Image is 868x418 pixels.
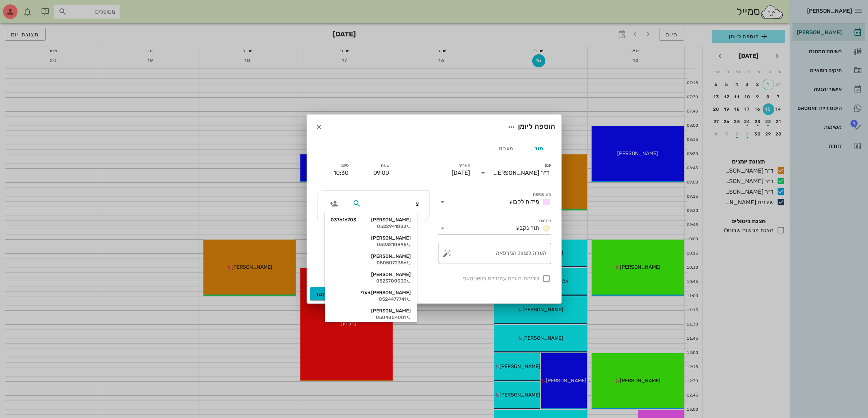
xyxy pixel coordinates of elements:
[317,291,348,297] span: הוספה ליומן
[331,235,411,241] div: [PERSON_NAME]
[545,163,551,168] label: יומן
[331,290,411,296] div: [PERSON_NAME] צעדי
[310,287,355,300] button: הוספה ליומן
[331,224,411,229] div: 0522941883
[479,167,551,179] div: יומןד״ר [PERSON_NAME]
[331,260,411,266] div: 0505072356
[510,198,540,205] span: מידות לקבוע
[331,296,411,302] div: 0524477741
[517,224,540,231] span: תור נקבע
[490,139,523,157] div: הערה
[381,163,389,168] label: שעה
[523,139,556,157] div: תור
[331,272,411,277] div: [PERSON_NAME]
[331,308,411,314] div: [PERSON_NAME]
[459,163,470,168] label: תאריך
[505,121,556,134] div: הוספה ליומן
[331,217,356,223] span: 037616703
[331,253,411,259] div: [PERSON_NAME]
[533,192,551,197] label: סוג פגישה
[341,163,349,168] label: סיום
[331,217,411,223] div: [PERSON_NAME]
[331,242,411,248] div: 0523210895
[331,278,411,284] div: 0523700033
[331,315,411,320] div: 0504804001
[439,222,551,234] div: סטטוסתור נקבע
[494,170,550,176] div: ד״ר [PERSON_NAME]
[539,218,551,224] label: סטטוס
